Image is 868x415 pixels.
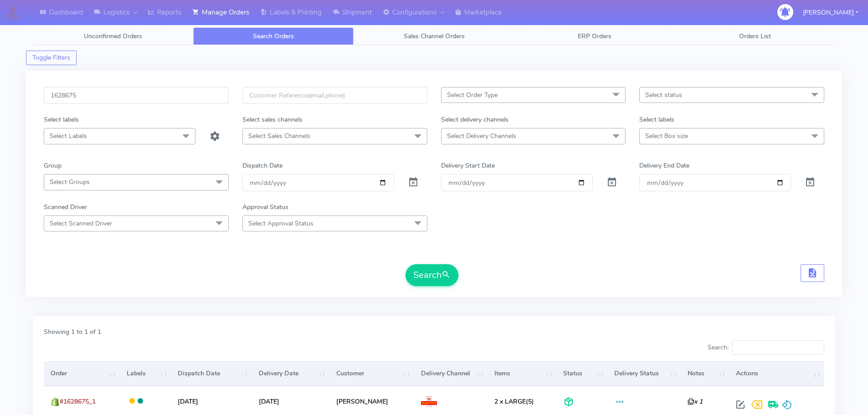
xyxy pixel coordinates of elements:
label: Delivery Start Date [441,161,495,170]
button: Search [406,264,458,286]
th: Labels: activate to sort column ascending [120,361,171,386]
span: #1628675_1 [60,397,96,406]
img: shopify.png [51,397,60,406]
ul: Tabs [33,27,835,45]
label: Select labels [44,115,79,124]
span: Unconfirmed Orders [84,32,142,41]
label: Showing 1 to 1 of 1 [44,327,101,337]
label: Delivery End Date [639,161,689,170]
span: Select Sales Channels [248,132,310,140]
span: Select Box size [645,132,688,140]
span: Select Scanned Driver [50,219,112,228]
input: Customer Reference(email,phone) [242,87,427,104]
th: Order: activate to sort column ascending [44,361,120,386]
span: Select Order Type [447,91,498,99]
th: Notes: activate to sort column ascending [681,361,729,386]
span: Search Orders [253,32,294,41]
span: Sales Channel Orders [404,32,465,41]
th: Delivery Date: activate to sort column ascending [252,361,329,386]
label: Group [44,161,62,170]
span: Select status [645,91,682,99]
span: Orders List [739,32,771,41]
th: Delivery Status: activate to sort column ascending [607,361,681,386]
label: Dispatch Date [242,161,282,170]
span: Select Labels [50,132,87,140]
label: Scanned Driver [44,202,87,212]
label: Approval Status [242,202,288,212]
span: (5) [494,397,534,406]
th: Delivery Channel: activate to sort column ascending [414,361,488,386]
span: ERP Orders [578,32,611,41]
th: Dispatch Date: activate to sort column ascending [171,361,252,386]
th: Customer: activate to sort column ascending [329,361,414,386]
input: Search: [732,340,824,355]
span: Select Delivery Channels [447,132,516,140]
label: Select labels [639,115,674,124]
i: x 1 [688,397,703,406]
label: Search: [708,340,824,355]
button: Toggle Filters [26,51,77,65]
img: Royal Mail [421,396,437,407]
button: [PERSON_NAME] [796,3,865,22]
label: Select delivery channels [441,115,508,124]
input: Order Id [44,87,229,104]
span: Select Groups [50,178,90,186]
th: Items: activate to sort column ascending [488,361,556,386]
span: 2 x LARGE [494,397,526,406]
th: Actions: activate to sort column ascending [729,361,824,386]
span: Select Approval Status [248,219,313,228]
th: Status: activate to sort column ascending [556,361,607,386]
label: Select sales channels [242,115,303,124]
